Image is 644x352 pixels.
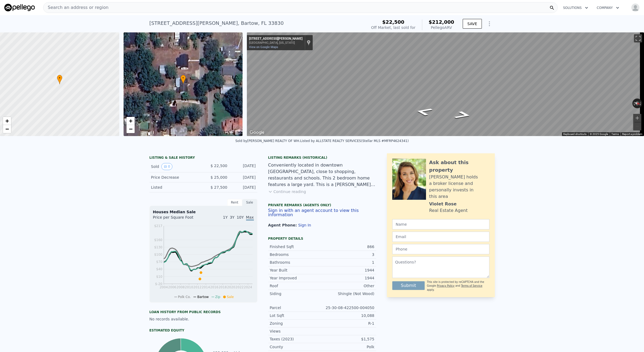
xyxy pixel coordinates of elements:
[322,305,374,310] div: 25-30-08-422500-004050
[429,174,489,200] div: [PERSON_NAME] holds a broker license and personally invests in this area
[232,185,256,190] div: [DATE]
[270,283,322,289] div: Roof
[429,201,457,207] div: Violet Rose
[322,291,374,296] div: Shingle (Not Wood)
[270,321,322,326] div: Zoning
[227,295,234,299] span: Sale
[193,285,202,289] tspan: 2012
[57,75,62,84] div: •
[268,189,306,194] button: Continue reading
[235,285,244,289] tspan: 2022
[247,32,644,136] div: Street View
[322,313,374,318] div: 10,088
[156,267,162,271] tspan: $40
[57,76,62,80] span: •
[232,175,256,180] div: [DATE]
[634,34,642,42] button: Toggle fullscreen view
[298,223,311,227] button: Sign In
[210,164,227,168] span: $ 22,500
[322,260,374,265] div: 1
[322,283,374,289] div: Other
[149,155,257,161] div: LISTING & SALE HISTORY
[176,285,185,289] tspan: 2008
[484,18,495,29] button: Show Options
[232,163,256,170] div: [DATE]
[429,19,454,25] span: $212,000
[611,133,619,136] a: Terms (opens in new tab)
[161,163,173,170] button: View historical data
[270,336,322,342] div: Taxes (2023)
[149,328,257,333] div: Estimated Equity
[631,3,640,12] img: avatar
[227,285,235,289] tspan: 2020
[322,275,374,281] div: 1944
[270,268,322,273] div: Year Built
[248,129,266,136] a: Open this area in Google Maps (opens a new window)
[202,285,210,289] tspan: 2014
[270,313,322,318] div: Lot Sqft
[322,252,374,257] div: 3
[129,126,132,132] span: −
[307,40,311,46] a: Show location on map
[154,253,162,256] tspan: $100
[633,122,641,130] button: Zoom out
[270,329,322,334] div: Views
[392,232,489,242] input: Email
[149,19,284,27] div: [STREET_ADDRESS][PERSON_NAME] , Bartow , FL 33830
[632,99,635,108] button: Rotate counterclockwise
[227,199,242,206] div: Rent
[129,117,132,124] span: +
[633,114,641,122] button: Zoom in
[154,238,162,242] tspan: $160
[270,291,322,296] div: Siding
[247,32,644,136] div: Map
[322,321,374,326] div: R-1
[427,280,489,292] div: This site is protected by reCAPTCHA and the Google and apply.
[622,133,642,136] a: Report a problem
[270,305,322,310] div: Parcel
[429,25,454,30] div: Pellego ARV
[639,99,642,108] button: Rotate clockwise
[268,203,376,208] div: Private Remarks (Agents Only)
[154,224,162,228] tspan: $217
[153,215,203,223] div: Price per Square Foot
[632,100,643,107] button: Reset the view
[5,117,9,124] span: +
[392,281,425,290] button: Submit
[178,295,191,299] span: Polk Co.
[268,223,298,227] span: Agent Phone:
[392,244,489,254] input: Phone
[268,162,376,188] div: Conveniently located in downtown [GEOGRAPHIC_DATA], close to shopping, restaurants and schools. T...
[246,215,254,221] span: Max
[180,76,186,80] span: •
[270,260,322,265] div: Bathrooms
[429,159,489,174] div: Ask about this property
[159,285,168,289] tspan: 2004
[3,117,11,125] a: Zoom in
[149,316,257,322] div: No records available.
[268,155,376,160] div: Listing Remarks (Historical)
[382,19,404,25] span: $22,500
[153,209,254,215] div: Houses Median Sale
[249,45,278,49] a: View on Google Maps
[223,215,227,219] span: 1Y
[210,285,218,289] tspan: 2016
[5,126,9,132] span: −
[268,208,376,217] button: Sign in with an agent account to view this information
[268,236,376,241] div: Property details
[371,25,415,30] div: Off Market, last sold for
[392,219,489,229] input: Name
[168,285,176,289] tspan: 2006
[215,295,220,299] span: Zip
[156,260,162,264] tspan: $70
[185,285,193,289] tspan: 2010
[559,3,592,13] button: Solutions
[408,106,440,117] path: Go South, S Swearingen Ave
[151,185,199,190] div: Listed
[237,215,244,219] span: 10Y
[463,19,482,29] button: SAVE
[210,185,227,189] span: $ 27,500
[244,285,252,289] tspan: 2024
[322,336,374,342] div: $1,575
[322,344,374,350] div: Polk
